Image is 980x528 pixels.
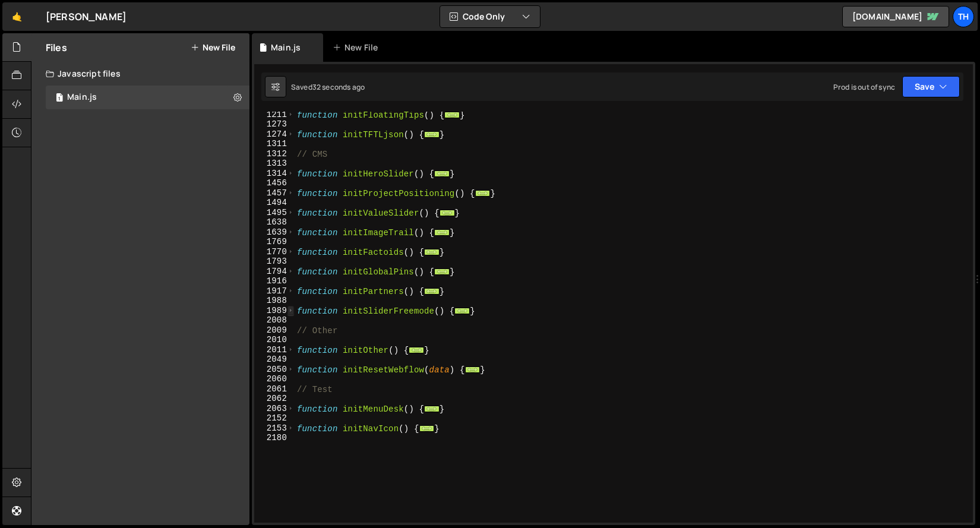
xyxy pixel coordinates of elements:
[254,139,295,149] div: 1311
[434,170,450,176] span: ...
[56,94,63,103] span: 1
[254,374,295,384] div: 2060
[254,433,295,443] div: 2180
[254,276,295,286] div: 1916
[254,413,295,423] div: 2152
[254,404,295,414] div: 2063
[424,287,440,294] span: ...
[254,384,295,394] div: 2061
[254,257,295,267] div: 1793
[424,131,440,137] span: ...
[191,43,235,52] button: New File
[254,159,295,169] div: 1313
[842,6,949,27] a: [DOMAIN_NAME]
[434,229,450,235] span: ...
[254,237,295,247] div: 1769
[254,267,295,277] div: 1794
[2,2,31,31] a: 🤙
[254,315,295,325] div: 2008
[254,306,295,316] div: 1989
[833,82,895,92] div: Prod is out of sync
[475,189,491,196] span: ...
[254,208,295,218] div: 1495
[465,366,480,372] span: ...
[291,82,365,92] div: Saved
[67,92,97,103] div: Main.js
[902,76,960,97] button: Save
[46,41,67,54] h2: Files
[254,423,295,434] div: 2153
[254,149,295,159] div: 1312
[271,42,301,53] div: Main.js
[254,110,295,120] div: 1211
[254,198,295,208] div: 1494
[46,10,127,24] div: [PERSON_NAME]
[444,111,460,118] span: ...
[254,355,295,365] div: 2049
[333,42,382,53] div: New File
[254,129,295,140] div: 1274
[312,82,365,92] div: 32 seconds ago
[254,335,295,345] div: 2010
[254,188,295,198] div: 1457
[424,405,440,412] span: ...
[440,209,455,216] span: ...
[254,169,295,179] div: 1314
[953,6,974,27] a: Th
[254,325,295,336] div: 2009
[254,394,295,404] div: 2062
[254,286,295,296] div: 1917
[440,6,540,27] button: Code Only
[254,365,295,375] div: 2050
[254,296,295,306] div: 1988
[434,268,450,274] span: ...
[419,425,435,431] span: ...
[31,62,249,86] div: Javascript files
[254,247,295,257] div: 1770
[409,346,424,353] span: ...
[454,307,470,314] span: ...
[254,119,295,129] div: 1273
[254,345,295,355] div: 2011
[254,178,295,188] div: 1456
[254,217,295,227] div: 1638
[46,86,249,109] div: 16840/46037.js
[424,248,440,255] span: ...
[254,227,295,238] div: 1639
